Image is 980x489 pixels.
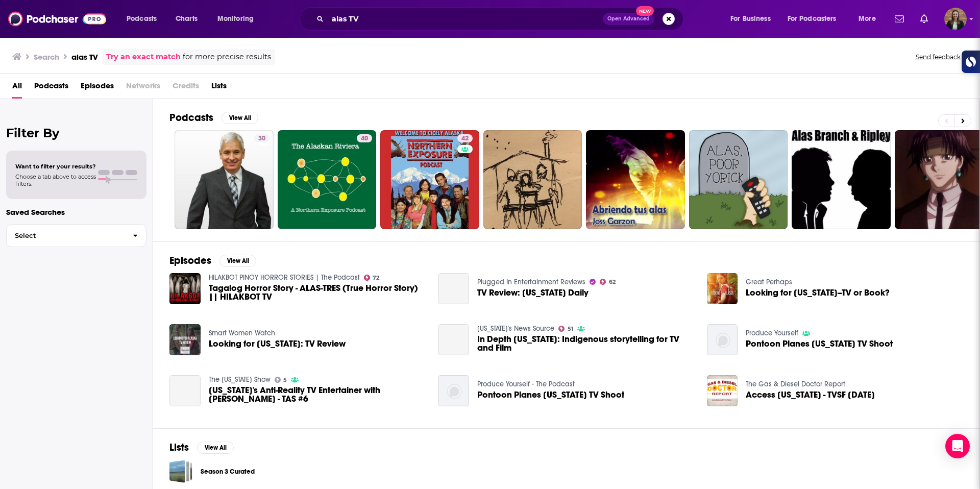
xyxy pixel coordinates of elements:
a: Alaska's Anti-Reality TV Entertainer with Rob Prince - TAS #6 [209,386,426,403]
img: Pontoon Planes Alaska TV Shoot [438,375,469,406]
a: Pontoon Planes Alaska TV Shoot [477,390,624,399]
span: Charts [176,12,198,26]
span: Pontoon Planes [US_STATE] TV Shoot [746,339,893,348]
a: Looking for Alaska: TV Review [209,339,346,348]
a: All [12,78,22,99]
a: Produce Yourself - The Podcast [477,380,575,388]
span: Podcasts [127,12,157,26]
input: Search podcasts, credits, & more... [328,11,603,27]
a: Show notifications dropdown [891,10,908,28]
span: TV Review: [US_STATE] Daily [477,288,589,297]
h3: Search [34,52,59,62]
a: 51 [558,326,573,332]
a: Looking for Alaska--TV or Book? [746,288,890,297]
h2: Filter By [6,126,146,140]
a: Pontoon Planes Alaska TV Shoot [746,339,893,348]
a: Smart Women Watch [209,329,275,337]
span: 72 [373,276,379,280]
img: Pontoon Planes Alaska TV Shoot [707,324,738,355]
h2: Episodes [169,254,211,267]
img: Access Alaska - TVSF 8-10-16 [707,375,738,406]
img: Podchaser - Follow, Share and Rate Podcasts [8,9,106,29]
button: open menu [119,11,170,27]
a: Alaska's Anti-Reality TV Entertainer with Rob Prince - TAS #6 [169,375,201,406]
a: Lists [211,78,227,99]
a: HILAKBOT PINOY HORROR STORIES | The Podcast [209,273,360,282]
a: In Depth Alaska: Indigenous storytelling for TV and Film [438,324,469,355]
a: ListsView All [169,441,234,454]
a: EpisodesView All [169,254,256,267]
a: Show notifications dropdown [916,10,932,28]
span: 30 [258,134,265,144]
span: Looking for [US_STATE]--TV or Book? [746,288,890,297]
p: Saved Searches [6,207,146,217]
button: open menu [723,11,783,27]
span: New [636,6,654,16]
button: Show profile menu [944,8,967,30]
span: 62 [609,280,616,284]
span: Pontoon Planes [US_STATE] TV Shoot [477,390,624,399]
button: open menu [851,11,889,27]
a: Produce Yourself [746,329,798,337]
a: PodcastsView All [169,111,258,124]
a: 5 [275,377,287,383]
span: Monitoring [217,12,254,26]
img: User Profile [944,8,967,30]
a: Tagalog Horror Story - ALAS-TRES (True Horror Story) || HILAKBOT TV [209,284,426,301]
a: 0 [792,130,891,229]
a: Alaska's News Source [477,324,554,333]
span: 51 [568,327,573,331]
span: Want to filter your results? [15,163,96,170]
button: View All [219,255,256,267]
span: for more precise results [183,51,271,63]
span: Choose a tab above to access filters. [15,173,96,187]
span: Networks [126,78,160,99]
span: Select [7,232,125,239]
a: Plugged In Entertainment Reviews [477,278,585,286]
div: 0 [881,134,887,225]
a: 30 [175,130,274,229]
span: Podcasts [34,78,68,99]
div: Open Intercom Messenger [945,434,970,458]
a: Charts [169,11,204,27]
a: Great Perhaps [746,278,792,286]
span: Logged in as k_burns [944,8,967,30]
button: open menu [210,11,267,27]
a: Episodes [81,78,114,99]
button: View All [222,112,258,124]
a: Season 3 Curated [201,466,255,477]
button: Open AdvancedNew [603,13,654,25]
a: 30 [254,134,269,142]
h2: Podcasts [169,111,213,124]
a: 42 [380,130,479,229]
a: Season 3 Curated [169,460,192,483]
a: 62 [600,279,616,285]
a: TV Review: Alaska Daily [438,273,469,304]
a: 72 [364,275,380,281]
span: In Depth [US_STATE]: Indigenous storytelling for TV and Film [477,335,695,352]
a: Try an exact match [106,51,181,63]
a: In Depth Alaska: Indigenous storytelling for TV and Film [477,335,695,352]
span: More [859,12,876,26]
button: Select [6,224,146,247]
span: For Podcasters [788,12,837,26]
h2: Lists [169,441,189,454]
a: Access Alaska - TVSF 8-10-16 [746,390,875,399]
img: Looking for Alaska: TV Review [169,324,201,355]
img: Looking for Alaska--TV or Book? [707,273,738,304]
img: Tagalog Horror Story - ALAS-TRES (True Horror Story) || HILAKBOT TV [169,273,201,304]
a: TV Review: Alaska Daily [477,288,589,297]
span: 5 [283,378,287,382]
span: Access [US_STATE] - TVSF [DATE] [746,390,875,399]
a: The Gas & Diesel Doctor Report [746,380,845,388]
span: [US_STATE]'s Anti-Reality TV Entertainer with [PERSON_NAME] - TAS #6 [209,386,426,403]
